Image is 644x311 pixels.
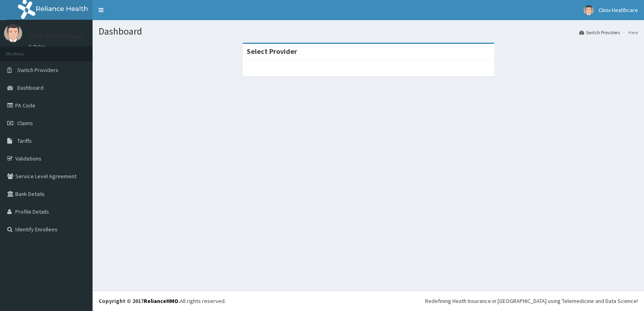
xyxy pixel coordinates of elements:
[99,297,180,305] strong: Copyright © 2017 .
[17,84,43,91] span: Dashboard
[584,5,594,15] img: User Image
[28,44,47,49] a: Online
[579,29,620,36] a: Switch Providers
[247,47,297,56] strong: Select Provider
[425,297,638,305] div: Redefining Heath Insurance in [GEOGRAPHIC_DATA] using Telemedicine and Data Science!
[621,29,638,36] li: Here
[93,290,644,311] footer: All rights reserved.
[4,24,22,42] img: User Image
[28,33,82,40] p: Clinix Healthcare
[599,6,638,14] span: Clinix Healthcare
[17,137,32,144] span: Tariffs
[144,297,178,305] a: RelianceHMO
[17,66,58,74] span: Switch Providers
[99,26,638,37] h1: Dashboard
[17,119,33,127] span: Claims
